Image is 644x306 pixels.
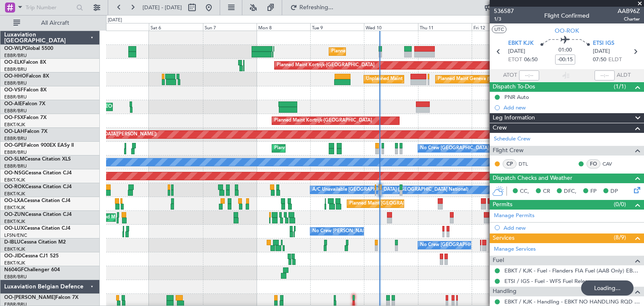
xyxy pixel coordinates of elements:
a: EBBR/BRU [4,135,27,142]
span: Leg Information [493,113,535,123]
input: Trip Number [26,1,74,14]
span: D-IBLU [4,240,21,245]
div: Loading... [581,280,634,296]
span: CC, [520,187,529,196]
a: CAV [602,160,621,168]
a: ETSI / IGS - Fuel - WFS Fuel Release [504,277,593,285]
a: OO-NSGCessna Citation CJ4 [4,171,72,176]
div: Planned Maint Kortrijk-[GEOGRAPHIC_DATA] [274,114,372,127]
a: OO-JIDCessna CJ1 525 [4,254,59,259]
div: Add new [504,224,640,231]
span: OO-LAH [4,129,24,134]
span: OO-ZUN [4,212,25,217]
div: No Crew [GEOGRAPHIC_DATA] ([GEOGRAPHIC_DATA] National) [420,142,561,155]
span: 01:00 [558,46,572,54]
a: OO-LXACessna Citation CJ4 [4,198,70,203]
span: [DATE] - [DATE] [143,4,182,11]
span: Dispatch Checks and Weather [493,174,572,183]
span: OO-AIE [4,101,22,106]
div: Planned Maint [GEOGRAPHIC_DATA] ([GEOGRAPHIC_DATA] National) [349,197,501,210]
div: Wed 10 [364,23,418,31]
a: EBBR/BRU [4,274,27,280]
span: [DATE] [508,47,525,56]
span: ATOT [503,71,517,80]
span: 536587 [494,7,514,16]
a: OO-[PERSON_NAME]Falcon 7X [4,295,78,300]
a: DTL [519,160,538,168]
span: ETOT [508,56,522,64]
a: EBBR/BRU [4,108,27,114]
span: [DATE] [593,47,610,56]
span: Handling [493,287,517,296]
div: [DATE] [108,17,122,24]
div: No Crew [GEOGRAPHIC_DATA] ([GEOGRAPHIC_DATA] National) [420,239,561,252]
a: EBKT/KJK [4,122,25,128]
a: OO-AIEFalcon 7X [4,101,45,106]
a: EBBR/BRU [4,52,27,59]
div: Thu 11 [418,23,472,31]
span: OO-HHO [4,74,26,79]
span: OO-WLP [4,46,25,51]
button: Refreshing... [286,1,337,14]
div: Unplanned Maint [US_STATE] ([GEOGRAPHIC_DATA]) [366,73,480,86]
span: (0/0) [614,200,626,209]
span: Fuel [493,256,504,265]
span: OO-JID [4,254,22,259]
a: EBKT/KJK [4,177,25,183]
span: Crew [493,123,507,133]
a: EBKT/KJK [4,246,25,252]
a: OO-HHOFalcon 8X [4,74,49,79]
a: OO-SLMCessna Citation XLS [4,157,71,162]
span: Permits [493,200,512,210]
div: CP [503,159,517,169]
a: EBBR/BRU [4,66,27,73]
span: OO-ROK [4,184,25,189]
span: Services [493,233,514,243]
span: CR [543,187,550,196]
input: --:-- [519,70,539,80]
a: EBBR/BRU [4,80,27,86]
span: OO-VSF [4,88,23,93]
span: OO-SLM [4,157,24,162]
a: OO-GPEFalcon 900EX EASy II [4,143,74,148]
span: OO-FSX [4,115,23,120]
div: No Crew [PERSON_NAME] ([PERSON_NAME]) [312,225,413,238]
span: OO-GPE [4,143,24,148]
div: PNR Auto [504,93,529,101]
a: EBBR/BRU [4,94,27,100]
div: Add new [504,104,640,111]
div: A/C Unavailable [GEOGRAPHIC_DATA] ([GEOGRAPHIC_DATA] National) [312,184,468,196]
span: N604GF [4,267,24,272]
button: All Aircraft [9,16,91,30]
div: Planned Maint Liege [331,45,375,58]
span: AAB96Z [618,7,640,16]
a: EBKT / KJK - Fuel - Flanders FIA Fuel (AAB Only) EBKT / KJK [504,267,640,274]
span: OO-LXA [4,198,24,203]
a: OO-ZUNCessna Citation CJ4 [4,212,72,217]
a: OO-WLPGlobal 5500 [4,46,53,51]
a: EBKT/KJK [4,260,25,266]
span: 06:50 [524,56,538,64]
div: Tue 9 [310,23,364,31]
a: OO-ELKFalcon 8X [4,60,46,65]
div: Sun 7 [203,23,257,31]
a: EBKT / KJK - Handling - EBKT NO HANDLING RQD FOR CJ [504,298,640,305]
span: OO-ELK [4,60,23,65]
div: Planned Maint Kortrijk-[GEOGRAPHIC_DATA] [277,59,374,72]
a: N604GFChallenger 604 [4,267,60,272]
button: UTC [492,26,506,33]
span: FP [590,187,597,196]
span: Refreshing... [299,5,334,10]
span: ETSI IGS [593,39,614,48]
span: DFC, [564,187,576,196]
div: Mon 8 [257,23,310,31]
a: OO-ROKCessna Citation CJ4 [4,184,72,189]
div: Planned Maint [GEOGRAPHIC_DATA] ([GEOGRAPHIC_DATA] National) [274,142,426,155]
span: OO-NSG [4,171,25,176]
span: (8/9) [614,233,626,242]
a: EBBR/BRU [4,149,27,156]
div: Planned Maint Geneva (Cointrin) [438,73,507,86]
span: ALDT [617,71,631,80]
div: Fri 12 [472,23,525,31]
span: (1/1) [614,82,626,91]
